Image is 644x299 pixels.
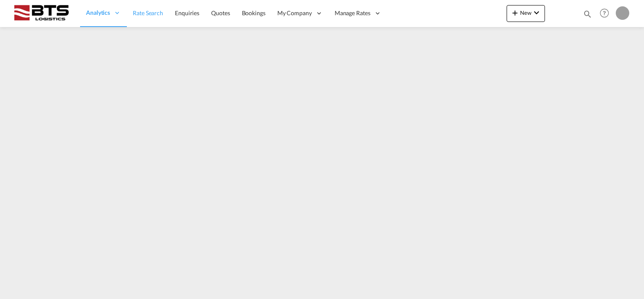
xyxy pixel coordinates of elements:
[597,6,616,21] div: Help
[597,6,612,20] span: Help
[510,8,520,18] md-icon: icon-plus 400-fg
[211,9,230,16] span: Quotes
[510,9,542,16] span: New
[531,8,542,18] md-icon: icon-chevron-down
[277,9,312,17] span: My Company
[86,8,110,17] span: Analytics
[583,9,592,22] div: icon-magnify
[133,9,163,16] span: Rate Search
[175,9,199,16] span: Enquiries
[13,4,70,23] img: cdcc71d0be7811ed9adfbf939d2aa0e8.png
[507,5,545,22] button: icon-plus 400-fgNewicon-chevron-down
[335,9,370,17] span: Manage Rates
[242,9,266,16] span: Bookings
[583,9,592,19] md-icon: icon-magnify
